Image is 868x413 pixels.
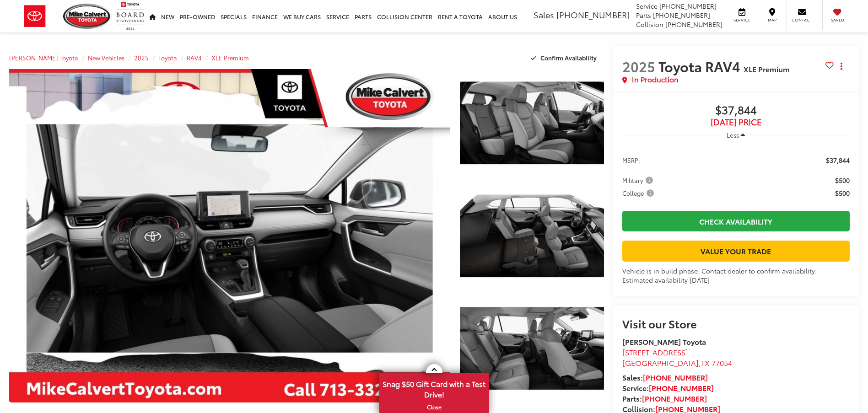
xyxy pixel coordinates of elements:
span: [STREET_ADDRESS] [622,347,688,357]
a: New Vehicles [88,54,124,62]
span: MSRP: [622,156,640,165]
span: Saved [827,17,847,23]
span: 2025 [622,56,655,76]
span: $500 [835,188,850,198]
span: Military [622,176,655,185]
span: [PHONE_NUMBER] [556,9,630,21]
a: [PHONE_NUMBER] [649,382,714,393]
a: Expand Photo 2 [460,182,604,290]
span: Service [732,17,752,23]
span: Map [762,17,782,23]
strong: [PERSON_NAME] Toyota [622,336,706,347]
strong: Service: [622,382,714,393]
span: $500 [835,176,850,185]
a: Toyota [158,54,177,62]
span: $37,844 [826,156,850,165]
span: [PHONE_NUMBER] [653,11,710,20]
span: dropdown dots [841,63,842,70]
span: XLE Premium [744,64,790,74]
a: Check Availability [622,211,850,231]
a: [PERSON_NAME] Toyota [9,54,78,62]
img: 2025 Toyota RAV4 XLE Premium [458,68,605,178]
a: RAV4 [187,54,202,62]
a: Expand Photo 0 [9,69,450,402]
span: Toyota RAV4 [658,56,744,76]
img: Mike Calvert Toyota [63,4,112,29]
img: 2025 Toyota RAV4 XLE Premium [5,67,454,404]
img: 2025 Toyota RAV4 XLE Premium [458,181,605,291]
a: Expand Photo 1 [460,69,604,177]
span: Sales [534,9,554,21]
button: College [622,188,657,198]
span: TX [701,357,710,368]
span: [GEOGRAPHIC_DATA] [622,357,699,368]
span: Service [636,1,658,11]
a: 2025 [134,54,149,62]
span: 77054 [712,357,732,368]
a: Value Your Trade [622,241,850,261]
img: 2025 Toyota RAV4 XLE Premium [458,294,605,404]
a: [PHONE_NUMBER] [643,372,708,382]
span: College [622,188,656,198]
button: Less [722,127,750,143]
span: Collision [636,20,663,29]
span: Confirm Availability [540,54,597,62]
span: In Production [632,74,679,85]
span: Contact [792,17,812,23]
a: XLE Premium [211,54,249,62]
strong: Parts: [622,393,707,403]
button: Military [622,176,656,185]
span: Less [727,131,739,139]
a: [STREET_ADDRESS] [GEOGRAPHIC_DATA],TX 77054 [622,347,732,368]
strong: Sales: [622,372,708,382]
span: [PHONE_NUMBER] [665,20,722,29]
span: [PHONE_NUMBER] [659,1,717,11]
button: Confirm Availability [526,50,604,66]
div: Vehicle is in build phase. Contact dealer to confirm availability. Estimated availability [DATE] [622,266,850,284]
h2: Visit our Store [622,317,850,329]
span: Parts [636,11,651,20]
span: , [622,357,732,368]
a: [PHONE_NUMBER] [642,393,707,403]
button: Actions [834,58,850,74]
span: Snag $50 Gift Card with a Test Drive! [380,374,488,402]
span: [DATE] PRICE [622,118,850,127]
span: $37,844 [622,104,850,118]
a: Expand Photo 3 [460,295,604,402]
